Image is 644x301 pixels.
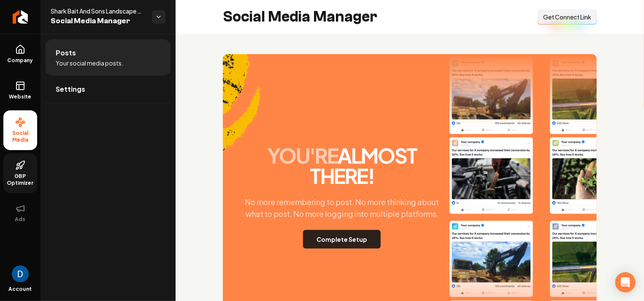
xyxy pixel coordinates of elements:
span: you're [267,142,338,168]
span: Shark Bait And Sons Landscape Services LLC [51,7,145,15]
span: GBP Optimizer [3,173,37,186]
span: Company [4,57,37,64]
a: Website [3,74,37,107]
img: Rebolt Logo [13,10,28,24]
div: Open Intercom Messenger [615,272,636,293]
button: Ads [3,197,37,230]
button: Open user button [12,265,29,282]
a: Company [3,38,37,71]
span: Settings [56,84,85,94]
span: Ads [12,216,29,223]
span: Get Connect Link [543,13,591,21]
span: Account [9,286,32,293]
h2: almost there! [238,145,446,186]
a: GBP Optimizer [3,153,37,193]
img: Post One [449,57,533,213]
button: Get Connect Link [538,9,597,25]
button: Complete Setup [303,230,381,249]
a: Settings [46,76,170,103]
span: Website [6,93,35,100]
img: Post Two [550,58,634,215]
span: Social Media [3,130,37,143]
h2: Social Media Manager [223,8,377,25]
img: David Rice [12,265,29,282]
span: Posts [56,48,76,58]
span: Your social media posts. [56,59,123,67]
span: Social Media Manager [51,15,145,27]
p: No more remembering to post. No more thinking about what to post. No more logging into multiple p... [238,196,446,220]
img: Accent [223,54,260,176]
